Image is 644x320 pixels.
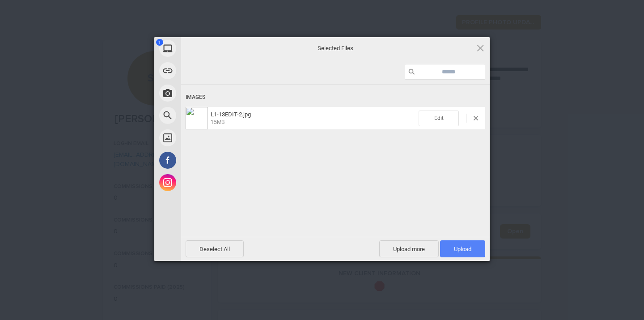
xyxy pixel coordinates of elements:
span: L1-13EDIT-2.jpg [211,111,251,118]
span: Deselect All [186,240,244,257]
span: 1 [156,39,163,46]
div: Link (URL) [154,60,262,82]
div: Instagram [154,171,262,194]
div: Web Search [154,104,262,127]
span: Edit [419,111,459,126]
span: 15MB [211,119,225,125]
div: Unsplash [154,127,262,149]
span: Upload [454,246,471,252]
span: Upload more [379,240,439,257]
span: L1-13EDIT-2.jpg [208,111,419,126]
div: Facebook [154,149,262,171]
span: Selected Files [246,44,425,52]
span: Click here or hit ESC to close picker [475,43,485,53]
img: c02d45a2-5556-4437-8b13-2175ed031c17 [186,107,208,129]
div: My Device [154,37,262,60]
div: Images [186,89,485,106]
div: Take Photo [154,82,262,104]
span: Upload [440,240,485,257]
